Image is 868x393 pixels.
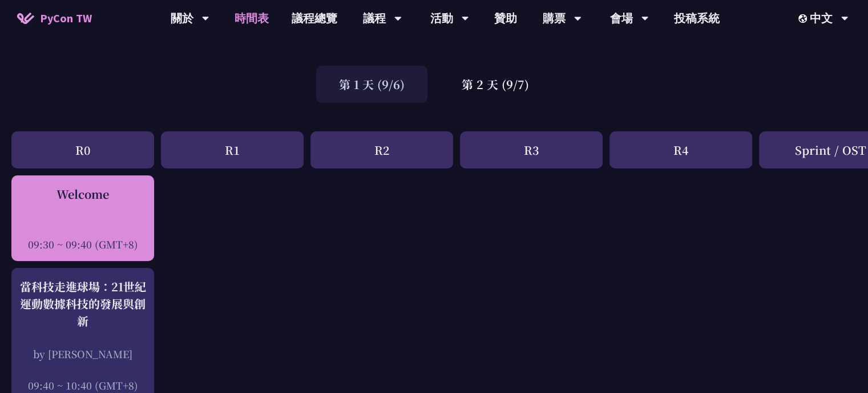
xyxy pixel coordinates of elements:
[798,14,810,23] img: Locale Icon
[609,131,752,169] div: R4
[40,10,92,27] span: PyCon TW
[17,278,148,392] a: 當科技走進球場：21世紀運動數據科技的發展與創新 by [PERSON_NAME] 09:40 ~ 10:40 (GMT+8)
[17,278,148,330] div: 當科技走進球場：21世紀運動數據科技的發展與創新
[17,13,34,24] img: Home icon of PyCon TW 2025
[17,347,148,361] div: by [PERSON_NAME]
[6,4,103,33] a: PyCon TW
[11,131,154,169] div: R0
[310,131,453,169] div: R2
[17,378,148,392] div: 09:40 ~ 10:40 (GMT+8)
[439,66,552,103] div: 第 2 天 (9/7)
[17,237,148,251] div: 09:30 ~ 09:40 (GMT+8)
[460,131,603,169] div: R3
[17,186,148,203] div: Welcome
[161,131,304,169] div: R1
[316,66,427,103] div: 第 1 天 (9/6)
